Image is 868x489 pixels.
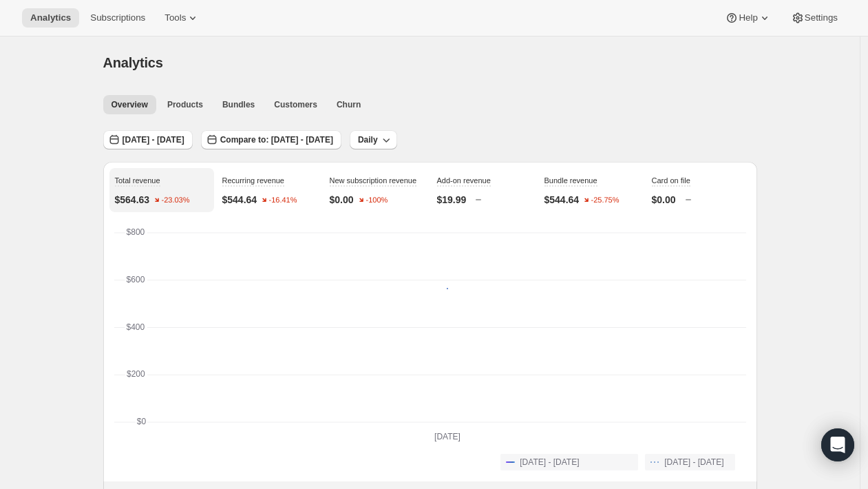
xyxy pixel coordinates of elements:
span: New subscription revenue [330,176,417,185]
span: Bundles [222,99,255,110]
span: Settings [805,12,838,23]
text: -16.41% [269,196,297,205]
p: $564.63 [115,193,150,207]
div: Open Intercom Messenger [821,428,854,461]
span: Overview [112,99,148,110]
span: Churn [337,99,361,110]
p: $19.99 [437,193,467,207]
text: $0 [136,417,146,426]
span: Add-on revenue [437,176,491,185]
button: Help [717,8,779,28]
button: [DATE] - [DATE] [645,454,734,470]
text: $400 [126,322,145,332]
p: $544.64 [544,193,580,207]
button: Tools [156,8,208,28]
span: Subscriptions [90,12,145,23]
span: Analytics [103,55,163,70]
span: Help [739,12,757,23]
button: Compare to: [DATE] - [DATE] [201,130,341,149]
text: -100% [366,196,388,205]
span: Total revenue [115,176,160,185]
p: $0.00 [330,193,354,207]
span: Tools [165,12,186,23]
span: [DATE] - [DATE] [664,457,723,468]
span: Customers [274,99,317,110]
button: Settings [783,8,846,28]
span: Bundle revenue [544,176,597,185]
p: $0.00 [652,193,676,207]
span: Analytics [30,12,71,23]
span: Recurring revenue [222,176,285,185]
text: $200 [127,369,145,379]
text: $600 [126,275,145,284]
button: [DATE] - [DATE] [103,130,193,149]
span: Card on file [652,176,690,185]
text: [DATE] [434,432,461,441]
p: $544.64 [222,193,257,207]
text: -25.75% [591,196,620,205]
text: -23.03% [162,196,190,205]
span: Compare to: [DATE] - [DATE] [220,134,333,145]
button: Subscriptions [82,8,154,28]
span: [DATE] - [DATE] [123,134,184,145]
button: Analytics [22,8,79,28]
button: Daily [350,130,397,149]
span: Daily [358,134,378,145]
span: [DATE] - [DATE] [520,457,579,468]
text: $800 [126,227,145,237]
button: [DATE] - [DATE] [500,454,638,470]
span: Products [167,99,203,110]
